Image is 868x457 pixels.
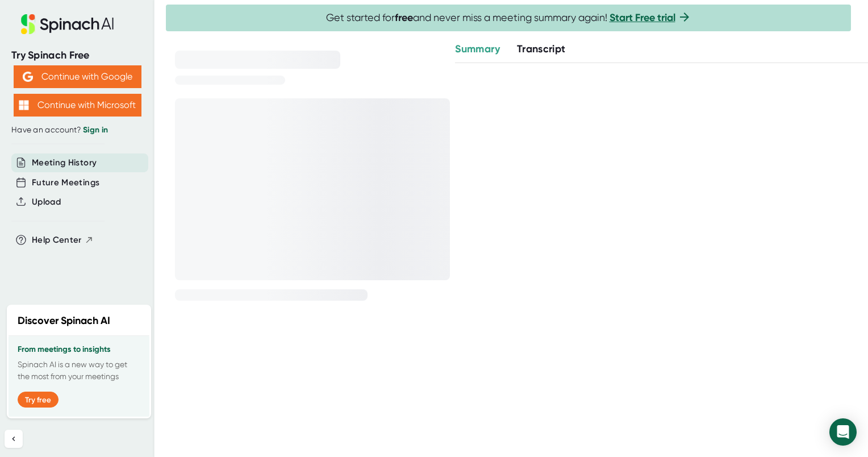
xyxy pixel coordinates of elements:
[18,392,59,408] button: Try free
[517,43,566,55] span: Transcript
[5,430,23,448] button: Collapse sidebar
[32,176,99,189] button: Future Meetings
[18,345,140,354] h3: From meetings to insights
[395,11,413,24] b: free
[610,11,675,24] a: Start Free trial
[14,94,141,117] button: Continue with Microsoft
[14,65,141,88] button: Continue with Google
[83,125,108,135] a: Sign in
[23,72,33,82] img: Aehbyd4JwY73AAAAAElFTkSuQmCC
[18,313,110,329] h2: Discover Spinach AI
[32,156,97,169] button: Meeting History
[829,418,857,446] div: Open Intercom Messenger
[11,49,143,62] div: Try Spinach Free
[32,196,61,209] button: Upload
[455,41,499,57] button: Summary
[326,11,691,24] span: Get started for and never miss a meeting summary again!
[32,234,94,247] button: Help Center
[517,41,566,57] button: Transcript
[32,234,82,247] span: Help Center
[455,43,499,55] span: Summary
[11,125,143,135] div: Have an account?
[18,359,140,383] p: Spinach AI is a new way to get the most from your meetings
